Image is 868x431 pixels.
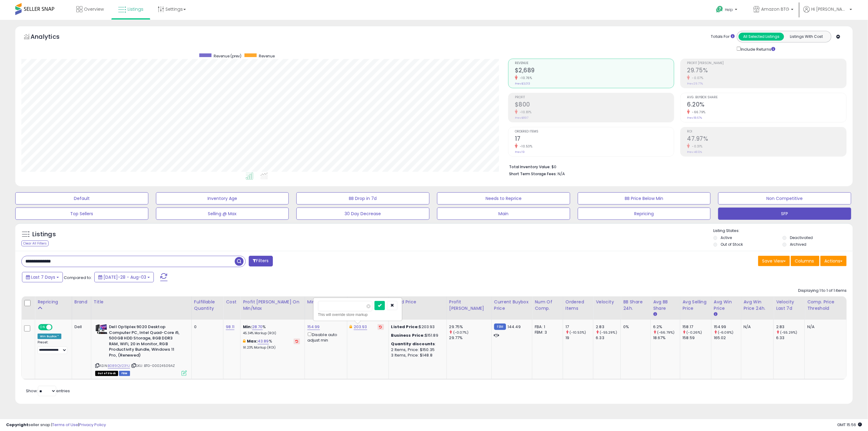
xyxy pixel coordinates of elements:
button: SFP [718,208,851,220]
p: Listing States: [714,228,853,234]
span: Columns [795,258,814,264]
button: Columns [791,256,819,266]
h2: $2,689 [515,67,674,75]
div: Cost [226,299,238,305]
span: All listings that are currently out of stock and unavailable for purchase on Amazon [95,371,118,376]
div: 158.17 [683,324,711,330]
div: Avg Win Price 24h. [744,299,771,312]
small: (-6.08%) [718,330,733,335]
span: Revenue [259,53,275,59]
small: Prev: $897 [515,116,528,120]
button: Top Sellers [15,208,148,220]
strong: Copyright [6,422,28,428]
div: Displaying 1 to 1 of 1 items [798,288,847,294]
a: 203.93 [354,324,367,330]
div: Fulfillable Quantity [194,299,221,312]
div: 19 [566,335,593,341]
small: -10.76% [518,76,532,80]
div: Velocity Last 7d [776,299,802,312]
small: (-0.07%) [453,330,468,335]
div: seller snap | | [6,422,106,428]
div: Repricing [38,299,69,305]
div: % [243,339,300,350]
button: Actions [820,256,847,266]
h2: 6.20% [687,101,846,109]
small: Prev: $3,013 [515,82,530,85]
div: 0% [623,324,646,330]
div: Profit [PERSON_NAME] on Min/Max [243,299,302,312]
div: Avg Win Price [714,299,739,312]
button: BB Drop in 7d [296,192,429,205]
p: 91.23% Markup (ROI) [243,346,300,350]
h2: 17 [515,135,674,143]
label: Deactivated [790,235,813,240]
div: Include Returns [732,45,783,53]
a: Help [711,1,743,20]
div: Brand [74,299,89,305]
div: ASIN: [95,324,187,375]
b: Short Term Storage Fees: [509,171,557,176]
small: (-10.53%) [570,330,586,335]
small: Prev: 19 [515,150,525,154]
button: 30 Day Decrease [296,208,429,220]
div: 6.33 [596,335,620,341]
button: Listings With Cost [784,33,829,41]
div: $203.93 [391,324,442,330]
div: Win BuyBox * [38,334,61,339]
span: [DATE]-28 - Aug-03 [103,274,146,280]
div: Comp. Price Threshold [807,299,844,312]
a: B089QV23YJ [108,363,130,368]
b: Max: [247,338,258,344]
div: Avg BB Share [653,299,677,312]
small: -0.07% [690,76,703,80]
button: BB Price Below Min [578,192,711,205]
img: 51y54wZUzdL._SL40_.jpg [95,324,107,334]
i: Get Help [716,5,723,13]
div: % [243,324,300,335]
span: Profit [PERSON_NAME] [687,62,846,65]
a: 154.99 [307,324,320,330]
span: FBM [119,371,130,376]
h5: Listings [32,230,56,239]
div: Velocity [596,299,618,305]
span: Hi [PERSON_NAME] [811,6,848,12]
div: 29.75% [449,324,491,330]
span: Avg. Buybox Share [687,96,846,99]
small: Prev: 48.12% [687,150,702,154]
h5: Analytics [31,32,71,42]
div: : [391,341,442,347]
small: -10.81% [518,110,532,114]
span: Help [725,7,733,12]
span: 144.49 [508,324,521,330]
small: FBM [494,324,506,330]
b: Quantity discounts [391,341,435,347]
div: Listed Price [391,299,444,305]
div: 0 [194,324,219,330]
small: (-55.29%) [600,330,617,335]
button: Default [15,192,148,205]
div: Current Buybox Price [494,299,530,312]
a: Terms of Use [52,422,78,428]
small: (-0.26%) [687,330,702,335]
a: Privacy Policy [79,422,106,428]
b: Dell Optiplex 9020 Desktop Computer PC, Intel Quad-Core i5, 500GB HDD Storage, 8GB DDR3 RAM, WiFi... [109,324,183,360]
small: -66.79% [690,110,706,114]
div: Ordered Items [566,299,591,312]
a: 28.70 [252,324,263,330]
div: 154.99 [714,324,741,330]
div: N/A [744,324,769,330]
a: 43.89 [258,338,269,344]
button: Repricing [578,208,711,220]
li: $0 [509,163,842,170]
span: Last 7 Days [31,274,55,280]
div: 158.59 [683,335,711,341]
div: Num of Comp. [535,299,560,312]
span: Compared to: [64,275,92,281]
label: Active [721,235,732,240]
button: All Selected Listings [739,33,784,41]
span: Amazon BTG [761,6,789,12]
span: 2025-08-11 15:56 GMT [837,422,862,428]
small: -0.31% [690,144,702,149]
b: Listed Price: [391,324,419,330]
div: Disable auto adjust min [307,331,342,343]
